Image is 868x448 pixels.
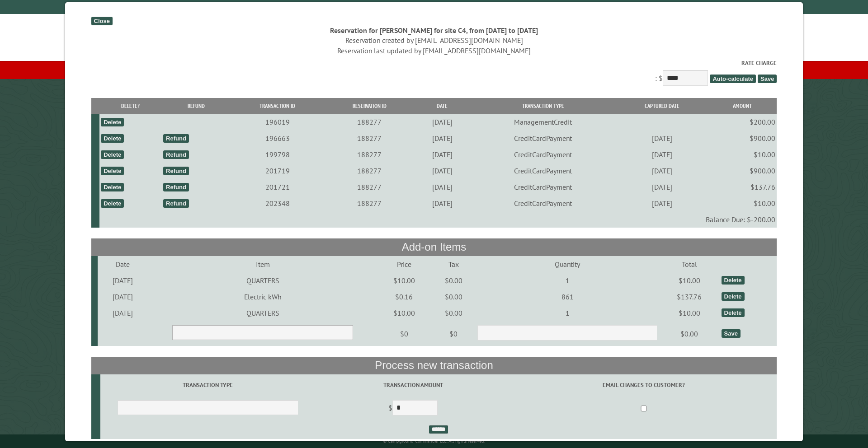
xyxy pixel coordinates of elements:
div: Delete [101,150,124,159]
td: $10.00 [377,272,431,289]
td: [DATE] [616,130,708,146]
div: : $ [91,59,777,88]
td: $0.00 [431,305,476,321]
div: Delete [101,167,124,175]
td: [DATE] [414,130,470,146]
div: Delete [101,118,124,126]
td: $0 [431,321,476,346]
td: $0.00 [431,272,476,289]
div: Reservation created by [EMAIL_ADDRESS][DOMAIN_NAME] [91,35,777,45]
div: Reservation last updated by [EMAIL_ADDRESS][DOMAIN_NAME] [91,46,777,56]
td: 188277 [325,179,415,195]
td: [DATE] [616,179,708,195]
td: $10.00 [377,305,431,321]
td: QUARTERS [148,272,377,289]
td: QUARTERS [148,305,377,321]
td: 199798 [231,146,325,163]
label: Email changes to customer? [512,381,775,389]
td: [DATE] [616,163,708,179]
td: 201721 [231,179,325,195]
td: $0 [377,321,431,346]
th: Reservation ID [325,98,415,114]
td: $0.00 [659,321,720,346]
td: $900.00 [708,163,777,179]
th: Transaction Type [470,98,616,114]
td: 188277 [325,114,415,130]
td: Item [148,256,377,272]
td: [DATE] [616,146,708,163]
th: Transaction ID [231,98,325,114]
td: Quantity [476,256,659,272]
td: 188277 [325,163,415,179]
td: ManagementCredit [470,114,616,130]
th: Captured Date [616,98,708,114]
td: 196663 [231,130,325,146]
td: $137.76 [659,289,720,305]
label: Transaction Type [102,381,314,389]
td: [DATE] [414,195,470,211]
div: Close [91,17,113,25]
div: Delete [101,199,124,208]
th: Refund [162,98,231,114]
td: $0.00 [431,289,476,305]
td: $0.16 [377,289,431,305]
th: Add-on Items [91,238,777,256]
span: Auto-calculate [710,75,756,83]
td: 188277 [325,195,415,211]
span: Save [758,75,777,83]
td: [DATE] [98,289,149,305]
th: Delete? [99,98,162,114]
td: [DATE] [414,163,470,179]
td: 202348 [231,195,325,211]
td: $137.76 [708,179,777,195]
td: 188277 [325,130,415,146]
label: Transaction Amount [317,381,509,389]
div: Refund [163,150,189,159]
div: Delete [722,276,745,285]
td: 196019 [231,114,325,130]
td: CreditCardPayment [470,179,616,195]
td: $10.00 [708,146,777,163]
td: [DATE] [98,272,149,289]
th: Process new transaction [91,357,777,374]
td: Balance Due: $-200.00 [99,211,777,228]
td: CreditCardPayment [470,146,616,163]
th: Date [414,98,470,114]
td: Tax [431,256,476,272]
td: CreditCardPayment [470,130,616,146]
td: [DATE] [98,305,149,321]
div: Delete [722,292,745,301]
div: Delete [101,134,124,143]
td: $10.00 [659,272,720,289]
td: $10.00 [708,195,777,211]
td: CreditCardPayment [470,195,616,211]
th: Amount [708,98,777,114]
div: Save [722,329,741,338]
td: Total [659,256,720,272]
td: $10.00 [659,305,720,321]
td: [DATE] [414,179,470,195]
small: © Campground Commander LLC. All rights reserved. [383,438,485,444]
td: 1 [476,272,659,289]
td: [DATE] [616,195,708,211]
td: $900.00 [708,130,777,146]
div: Delete [722,308,745,317]
td: 201719 [231,163,325,179]
div: Delete [101,183,124,191]
div: Reservation for [PERSON_NAME] for site C4, from [DATE] to [DATE] [91,25,777,35]
div: Refund [163,199,189,208]
td: 188277 [325,146,415,163]
td: 1 [476,305,659,321]
td: Date [98,256,149,272]
td: [DATE] [414,146,470,163]
div: Refund [163,167,189,175]
label: Rate Charge [91,59,777,67]
td: CreditCardPayment [470,163,616,179]
td: 861 [476,289,659,305]
td: $200.00 [708,114,777,130]
div: Refund [163,183,189,191]
td: Price [377,256,431,272]
td: Electric kWh [148,289,377,305]
td: [DATE] [414,114,470,130]
div: Refund [163,134,189,143]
